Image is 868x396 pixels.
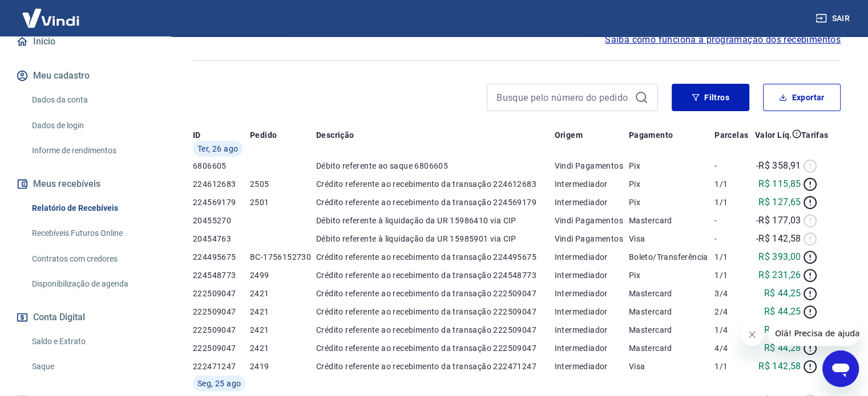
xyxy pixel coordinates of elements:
a: Dados da conta [27,88,157,112]
p: - [714,215,751,226]
p: 222509047 [193,324,250,336]
p: Mastercard [629,342,714,354]
p: 1/1 [714,251,751,263]
p: -R$ 358,91 [756,159,801,173]
iframe: Fechar mensagem [741,323,764,346]
p: Intermediador [554,178,628,190]
p: Crédito referente ao recebimento da transação 222509047 [316,288,555,299]
p: R$ 115,85 [758,177,801,191]
p: -R$ 142,58 [756,232,801,246]
a: Informe de rendimentos [27,139,157,162]
p: Crédito referente ao recebimento da transação 222509047 [316,342,555,354]
a: Disponibilização de agenda [27,272,157,296]
p: R$ 44,25 [764,305,801,319]
p: Intermediador [554,270,628,281]
p: 2501 [250,197,316,208]
button: Meu cadastro [14,63,157,88]
button: Filtros [672,84,749,111]
p: Intermediador [554,342,628,354]
p: 20454763 [193,233,250,244]
p: 2499 [250,270,316,281]
p: 4/4 [714,342,751,354]
p: 2505 [250,178,316,190]
p: Intermediador [554,324,628,336]
p: Pix [629,270,714,281]
p: Crédito referente ao recebimento da transação 224548773 [316,270,555,281]
p: 1/4 [714,324,751,336]
a: Saiba como funciona a programação dos recebimentos [605,33,841,47]
p: R$ 231,26 [758,268,801,282]
p: 2421 [250,324,316,336]
a: Contratos com credores [27,247,157,271]
p: 224569179 [193,197,250,208]
p: Visa [629,361,714,372]
p: 2419 [250,361,316,372]
p: Vindi Pagamentos [554,160,628,172]
p: R$ 44,25 [764,287,801,300]
p: 20455270 [193,215,250,226]
p: Origem [554,129,582,141]
p: Mastercard [629,324,714,336]
p: Pix [629,160,714,172]
p: Mastercard [629,288,714,299]
p: BC-1756152730 [250,251,316,263]
p: Vindi Pagamentos [554,215,628,226]
p: R$ 142,58 [758,360,801,373]
a: Recebíveis Futuros Online [27,222,157,245]
a: Relatório de Recebíveis [27,197,157,220]
p: - [714,233,751,244]
p: 224548773 [193,270,250,281]
p: Crédito referente ao recebimento da transação 224612683 [316,178,555,190]
button: Exportar [763,84,841,111]
img: Vindi [14,1,88,35]
p: -R$ 177,03 [756,214,801,227]
p: Intermediador [554,197,628,208]
p: Descrição [316,129,354,141]
p: 2421 [250,306,316,317]
p: 222509047 [193,342,250,354]
p: Intermediador [554,251,628,263]
p: 224495675 [193,251,250,263]
p: Débito referente ao saque 6806605 [316,160,555,172]
p: 224612683 [193,178,250,190]
p: Crédito referente ao recebimento da transação 224569179 [316,197,555,208]
a: Saque [27,355,157,378]
p: Visa [629,233,714,244]
p: Tarifas [801,129,829,141]
input: Busque pelo número do pedido [496,89,630,106]
p: Crédito referente ao recebimento da transação 222509047 [316,324,555,336]
p: Boleto/Transferência [629,251,714,263]
p: Mastercard [629,215,714,226]
p: - [714,160,751,172]
p: Parcelas [714,129,748,141]
p: 1/1 [714,178,751,190]
p: Débito referente à liquidação da UR 15985901 via CIP [316,233,555,244]
p: R$ 393,00 [758,250,801,264]
p: 222471247 [193,361,250,372]
p: Intermediador [554,306,628,317]
p: ID [193,129,201,141]
p: 1/1 [714,197,751,208]
a: Início [14,29,157,54]
p: 222509047 [193,306,250,317]
p: 1/1 [714,270,751,281]
p: Pix [629,178,714,190]
span: Ter, 26 ago [197,143,238,154]
p: R$ 127,65 [758,195,801,209]
p: Crédito referente ao recebimento da transação 224495675 [316,251,555,263]
p: Intermediador [554,288,628,299]
button: Sair [813,8,854,29]
p: Intermediador [554,361,628,372]
button: Conta Digital [14,305,157,330]
button: Meus recebíveis [14,172,157,197]
iframe: Mensagem da empresa [768,321,859,346]
span: Olá! Precisa de ajuda? [7,8,96,17]
p: Mastercard [629,306,714,317]
a: Dados de login [27,114,157,137]
p: Pedido [250,129,277,141]
p: Débito referente à liquidação da UR 15986410 via CIP [316,215,555,226]
p: 3/4 [714,288,751,299]
p: 2/4 [714,306,751,317]
p: Pagamento [629,129,673,141]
